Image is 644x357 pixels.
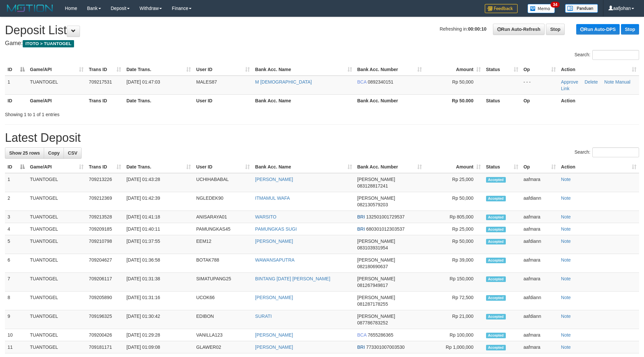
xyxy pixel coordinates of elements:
th: Status: activate to sort column ascending [483,161,521,173]
td: TUANTOGEL [27,76,86,95]
td: UCHIHABABAL [193,173,252,192]
a: [PERSON_NAME] [255,177,293,182]
span: BRI [357,344,365,350]
a: ITMAMUL WAFA [255,195,290,201]
a: Note [561,214,571,219]
td: 2 [5,192,27,211]
th: Bank Acc. Number: activate to sort column ascending [355,161,425,173]
td: [DATE] 01:40:11 [124,223,193,235]
td: 709213528 [86,211,124,223]
span: Accepted [486,333,506,338]
td: 709205890 [86,292,124,310]
a: SURATI [255,314,271,319]
td: [DATE] 01:30:42 [124,310,193,329]
span: BRI [357,226,365,232]
span: Copy 7655286365 to clipboard [368,332,393,338]
span: [PERSON_NAME] [357,276,395,281]
th: Date Trans.: activate to sort column ascending [124,64,193,76]
th: Action: activate to sort column ascending [558,64,639,76]
td: [DATE] 01:31:38 [124,273,193,292]
img: Feedback.jpg [485,4,518,13]
span: Accepted [486,258,506,263]
td: aafmara [521,341,558,353]
a: Note [561,226,571,232]
td: 709206117 [86,273,124,292]
span: [PERSON_NAME] [357,177,395,182]
th: Action: activate to sort column ascending [558,161,639,173]
span: Copy 081287178255 to clipboard [357,301,388,307]
td: BOTAK788 [193,254,252,273]
td: 709196325 [86,310,124,329]
td: 7 [5,273,27,292]
td: TUANTOGEL [27,292,86,310]
a: Note [561,332,571,338]
h1: Latest Deposit [5,131,639,144]
th: User ID: activate to sort column ascending [193,64,252,76]
td: Rp 150,000 [425,273,483,292]
td: Rp 25,000 [425,173,483,192]
th: ID: activate to sort column descending [5,161,27,173]
th: Game/API: activate to sort column ascending [27,64,86,76]
h1: Deposit List [5,24,639,37]
a: Copy [44,147,64,159]
span: Accepted [486,276,506,282]
span: Refreshing in: [440,26,486,32]
a: Note [561,177,571,182]
a: Show 25 rows [5,147,44,159]
span: Copy 083128817241 to clipboard [357,183,388,189]
a: Stop [621,24,639,35]
th: ID: activate to sort column descending [5,64,27,76]
span: [PERSON_NAME] [357,314,395,319]
td: 10 [5,329,27,341]
span: Copy [48,150,60,156]
td: [DATE] 01:31:16 [124,292,193,310]
th: User ID: activate to sort column ascending [193,161,252,173]
td: 9 [5,310,27,329]
th: Date Trans. [124,94,193,107]
a: Note [604,79,614,85]
span: Accepted [486,177,506,183]
a: M [DEMOGRAPHIC_DATA] [255,79,312,85]
span: ITOTO > TUANTOGEL [23,40,74,47]
td: TUANTOGEL [27,192,86,211]
td: EDIBON [193,310,252,329]
td: [DATE] 01:41:18 [124,211,193,223]
th: Trans ID: activate to sort column ascending [86,64,124,76]
td: Rp 50,000 [425,235,483,254]
input: Search: [592,147,639,157]
span: Accepted [486,215,506,220]
span: Copy 087786783252 to clipboard [357,320,388,325]
td: [DATE] 01:29:28 [124,329,193,341]
th: Status: activate to sort column ascending [483,64,521,76]
td: TUANTOGEL [27,329,86,341]
span: Accepted [486,345,506,350]
td: aafdiann [521,192,558,211]
td: PAMUNGKAS45 [193,223,252,235]
td: [DATE] 01:09:08 [124,341,193,353]
th: Status [483,94,521,107]
td: 6 [5,254,27,273]
td: 709210798 [86,235,124,254]
a: CSV [64,147,82,159]
th: Amount: activate to sort column ascending [425,161,483,173]
span: 34 [551,2,559,8]
td: aafdiann [521,292,558,310]
span: Copy 0892340151 to clipboard [368,79,393,85]
td: Rp 72,500 [425,292,483,310]
a: Run Auto-DPS [576,24,620,35]
span: [PERSON_NAME] [357,295,395,300]
th: Game/API: activate to sort column ascending [27,161,86,173]
a: [PERSON_NAME] [255,295,293,300]
td: 1 [5,76,27,95]
a: Note [561,239,571,244]
td: aafmara [521,211,558,223]
th: Action [558,94,639,107]
span: Rp 50,000 [452,79,474,85]
td: Rp 50,000 [425,192,483,211]
span: Accepted [486,196,506,201]
td: TUANTOGEL [27,341,86,353]
td: - - - [521,76,558,95]
label: Search: [575,50,639,60]
a: WAWANSAPUTRA [255,257,295,263]
span: BRI [357,214,365,219]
